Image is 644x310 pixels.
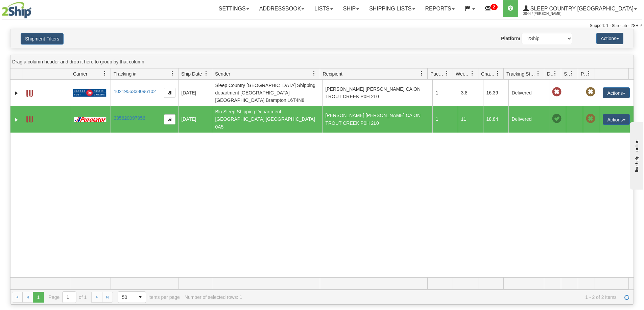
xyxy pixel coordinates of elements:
td: Delivered [508,106,549,132]
a: 1021956338096102 [114,89,156,94]
td: [PERSON_NAME] [PERSON_NAME] CA ON TROUT CREEK P0H 2L0 [322,80,432,106]
div: Number of selected rows: 1 [185,294,242,300]
div: grid grouping header [10,55,634,68]
span: Packages [430,71,445,77]
a: Reports [420,0,460,17]
a: Refresh [621,292,632,303]
span: Sender [215,71,230,77]
a: Shipment Issues filter column settings [566,68,578,79]
a: 2 [480,0,503,17]
span: Weight [456,71,470,77]
span: Page of 1 [49,291,87,303]
td: [PERSON_NAME] [PERSON_NAME] CA ON TROUT CREEK P0H 2L0 [322,106,432,132]
span: select [135,292,146,303]
span: Tracking # [114,71,136,77]
td: 18.84 [483,106,508,132]
span: Ship Date [181,71,202,77]
button: Actions [603,114,630,125]
span: Carrier [73,71,88,77]
a: Delivery Status filter column settings [549,68,561,79]
a: 335620097956 [114,115,145,121]
span: Recipient [323,71,342,77]
a: Packages filter column settings [441,68,453,79]
td: 16.39 [483,80,508,106]
td: 11 [458,106,483,132]
input: Page 1 [63,292,76,303]
button: Actions [596,33,623,44]
span: Charge [481,71,495,77]
a: Label [26,113,33,124]
a: Recipient filter column settings [416,68,427,79]
a: Shipping lists [364,0,420,17]
a: Pickup Status filter column settings [583,68,595,79]
img: 20 - Canada Post [73,89,106,97]
a: Expand [13,116,20,123]
td: 1 [432,80,458,106]
button: Copy to clipboard [164,88,175,98]
td: [DATE] [178,106,212,132]
a: Tracking Status filter column settings [532,68,544,79]
a: Expand [13,90,20,96]
a: Addressbook [254,0,310,17]
span: Pickup Not Assigned [586,87,595,97]
a: Ship Date filter column settings [200,68,212,79]
span: Shipment Issues [564,71,570,77]
span: 1 - 2 of 2 items [247,294,617,300]
span: Delivery Status [547,71,553,77]
a: Lists [309,0,338,17]
span: items per page [118,291,180,303]
button: Copy to clipboard [164,114,175,124]
span: Pickup Status [581,71,587,77]
div: live help - online [5,6,63,11]
a: Sleep Country [GEOGRAPHIC_DATA] 2044 / [PERSON_NAME] [518,0,642,17]
button: Shipment Filters [21,33,64,45]
img: 11 - Purolator [73,117,108,122]
a: Tracking # filter column settings [167,68,178,79]
a: Label [26,87,33,98]
span: 50 [122,294,131,301]
img: logo2044.jpg [2,2,31,19]
div: Support: 1 - 855 - 55 - 2SHIP [2,23,642,29]
td: 3.8 [458,80,483,106]
td: Delivered [508,80,549,106]
a: Weight filter column settings [467,68,478,79]
label: Platform [501,35,520,42]
td: Blu Sleep Shipping Department [GEOGRAPHIC_DATA] [GEOGRAPHIC_DATA] 0A5 [212,106,322,132]
a: Ship [338,0,364,17]
span: Page 1 [33,292,44,303]
span: Sleep Country [GEOGRAPHIC_DATA] [529,6,634,11]
span: Late [552,87,562,97]
span: Tracking Status [506,71,536,77]
span: 2044 / [PERSON_NAME] [523,10,574,17]
button: Actions [603,87,630,98]
span: Pickup Not Assigned [586,114,595,123]
span: Page sizes drop down [118,291,146,303]
td: [DATE] [178,80,212,106]
a: Carrier filter column settings [99,68,111,79]
iframe: chat widget [628,120,643,189]
a: Sender filter column settings [308,68,320,79]
span: On time [552,114,562,123]
td: 1 [432,106,458,132]
td: Sleep Country [GEOGRAPHIC_DATA] Shipping department [GEOGRAPHIC_DATA] [GEOGRAPHIC_DATA] Brampton ... [212,80,322,106]
sup: 2 [491,4,498,10]
a: Charge filter column settings [492,68,503,79]
a: Settings [214,0,254,17]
